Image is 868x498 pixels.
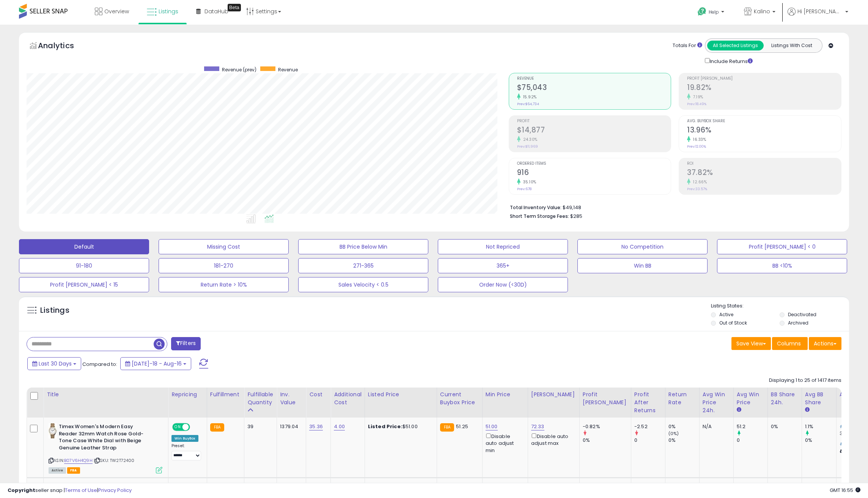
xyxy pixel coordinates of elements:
[210,391,241,399] div: Fulfillment
[27,357,81,370] button: Last 30 Days
[692,1,732,25] a: Help
[634,423,665,430] div: -2.52
[707,41,764,50] button: All Selected Listings
[309,391,327,399] div: Cost
[517,187,531,191] small: Prev: 678
[797,8,843,15] span: Hi [PERSON_NAME]
[280,391,303,407] div: Inv. value
[634,437,665,444] div: 0
[687,77,841,81] span: Profit [PERSON_NAME]
[486,391,525,399] div: Min Price
[368,423,431,430] div: $51.00
[577,239,708,254] button: No Competition
[777,340,801,347] span: Columns
[278,66,298,73] span: Revenue
[583,437,631,444] div: 0%
[368,423,403,430] b: Listed Price:
[687,102,706,106] small: Prev: 18.49%
[703,391,730,414] div: Avg Win Price 24h.
[583,391,628,407] div: Profit [PERSON_NAME]
[634,391,662,414] div: Profit After Returns
[517,102,539,106] small: Prev: $64,734
[840,423,854,430] span: #292
[486,432,522,454] div: Disable auto adjust min
[771,391,799,407] div: BB Share 24h.
[737,423,767,430] div: 51.2
[531,423,544,430] a: 72.33
[520,137,538,142] small: 24.30%
[49,423,57,438] img: 41mVJ3I3BmL._SL40_.jpg
[517,77,671,81] span: Revenue
[334,423,345,430] a: 4.00
[298,258,428,273] button: 271-365
[690,137,706,142] small: 16.33%
[189,424,201,430] span: OFF
[690,94,703,100] small: 7.19%
[309,423,323,430] a: 35.36
[438,277,568,292] button: Order Now (<30D)
[368,391,434,399] div: Listed Price
[98,487,132,494] a: Privacy Policy
[520,179,536,185] small: 35.10%
[668,423,699,430] div: 0%
[577,258,708,273] button: Win BB
[517,126,671,136] h2: $14,877
[830,487,860,494] span: 2025-09-16 16:55 GMT
[510,213,569,219] b: Short Term Storage Fees:
[517,83,671,93] h2: $75,043
[719,320,747,326] label: Out of Stock
[687,83,841,93] h2: 19.82%
[171,337,201,350] button: Filters
[737,391,764,407] div: Avg Win Price
[38,40,89,53] h5: Analytics
[510,202,836,211] li: $49,148
[517,168,671,178] h2: 916
[687,119,841,123] span: Avg. Buybox Share
[19,277,149,292] button: Profit [PERSON_NAME] < 15
[59,423,151,453] b: Timex Women's Modern Easy Reader 32mm Watch Rose Gold-Tone Case White Dial with Beige Genuine Lea...
[247,423,271,430] div: 39
[222,66,256,73] span: Revenue (prev)
[668,391,696,407] div: Return Rate
[94,457,135,463] span: | SKU: TW2T72400
[19,258,149,273] button: 91-180
[737,437,767,444] div: 0
[805,423,836,430] div: 1.1%
[440,391,479,407] div: Current Buybox Price
[82,361,117,368] span: Compared to:
[132,360,182,367] span: [DATE]-18 - Aug-16
[731,337,771,350] button: Save View
[49,423,162,473] div: ASIN:
[583,423,631,430] div: -0.82%
[788,320,808,326] label: Archived
[690,179,707,185] small: 12.66%
[531,391,576,399] div: [PERSON_NAME]
[805,437,836,444] div: 0%
[298,239,428,254] button: BB Price Below Min
[709,9,719,15] span: Help
[763,41,820,50] button: Listings With Cost
[280,423,300,430] div: 1379.04
[228,4,241,11] div: Tooltip anchor
[520,94,537,100] small: 15.92%
[517,144,538,149] small: Prev: $11,969
[788,8,848,25] a: Hi [PERSON_NAME]
[717,239,847,254] button: Profit [PERSON_NAME] < 0
[717,258,847,273] button: BB <10%
[298,277,428,292] button: Sales Velocity < 0.5
[159,8,178,15] span: Listings
[67,467,80,474] span: FBA
[517,162,671,166] span: Ordered Items
[517,119,671,123] span: Profit
[699,57,762,65] div: Include Returns
[456,423,468,430] span: 51.25
[809,337,841,350] button: Actions
[47,391,165,399] div: Title
[687,144,706,149] small: Prev: 12.00%
[697,7,707,16] i: Get Help
[687,168,841,178] h2: 37.82%
[668,430,679,437] small: (0%)
[334,391,362,407] div: Additional Cost
[40,305,69,316] h5: Listings
[805,407,810,413] small: Avg BB Share.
